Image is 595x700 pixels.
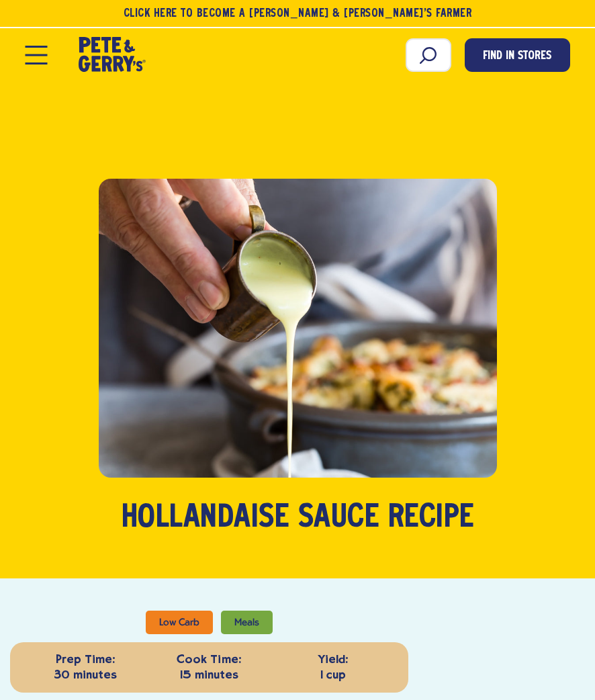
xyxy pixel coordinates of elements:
button: Open Mobile Menu Modal Dialog [25,46,47,64]
span: Recipe [388,498,474,539]
span: Hollandaise [122,498,289,539]
strong: Cook Time: [150,652,267,667]
span: Sauce [298,498,379,539]
li: Low Carb [146,611,213,634]
p: 1 cup [275,652,392,683]
p: 15 minutes [150,652,267,683]
input: Search [406,38,451,72]
p: 30 minutes [27,652,144,683]
li: Meals [221,611,273,634]
a: Find in Stores [465,38,570,72]
strong: Prep Time: [27,652,144,667]
strong: Yield: [275,652,392,667]
span: Find in Stores [483,48,551,66]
